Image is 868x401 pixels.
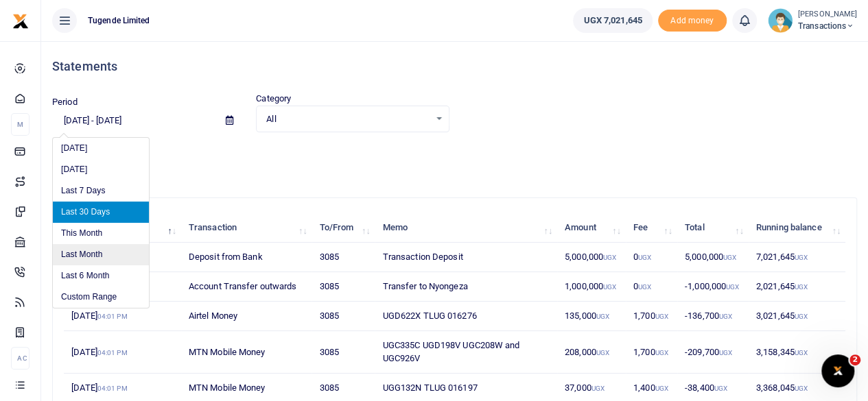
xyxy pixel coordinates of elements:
[768,8,793,33] img: profile-user
[375,243,556,272] td: Transaction Deposit
[53,244,149,265] li: Last Month
[655,385,668,392] small: UGX
[312,213,375,243] th: To/From: activate to sort column ascending
[638,254,651,261] small: UGX
[52,149,857,163] p: Download
[312,243,375,272] td: 3085
[795,385,808,392] small: UGX
[655,349,668,356] small: UGX
[181,331,312,374] td: MTN Mobile Money
[53,223,149,244] li: This Month
[795,349,808,356] small: UGX
[12,13,29,29] img: logo-small
[626,213,677,243] th: Fee: activate to sort column ascending
[53,202,149,223] li: Last 30 Days
[266,112,429,126] span: All
[719,313,732,320] small: UGX
[795,313,808,320] small: UGX
[375,272,556,302] td: Transfer to Nyongeza
[749,331,845,374] td: 3,158,345
[626,272,677,302] td: 0
[583,14,642,27] span: UGX 7,021,645
[375,302,556,331] td: UGD622X TLUG 016276
[795,283,808,291] small: UGX
[849,354,860,365] span: 2
[181,243,312,272] td: Deposit from Bank
[798,20,857,32] span: Transactions
[603,254,616,261] small: UGX
[52,95,78,109] label: Period
[749,272,845,302] td: 2,021,645
[312,302,375,331] td: 3085
[821,354,854,387] iframe: Intercom live chat
[658,10,727,32] span: Add money
[181,213,312,243] th: Transaction: activate to sort column ascending
[749,213,845,243] th: Running balance: activate to sort column ascending
[64,302,181,331] td: [DATE]
[52,109,215,132] input: select period
[638,283,651,291] small: UGX
[626,331,677,374] td: 1,700
[603,283,616,291] small: UGX
[64,331,181,374] td: [DATE]
[557,272,626,302] td: 1,000,000
[557,302,626,331] td: 135,000
[677,331,749,374] td: -209,700
[97,349,128,356] small: 04:01 PM
[375,213,556,243] th: Memo: activate to sort column ascending
[726,283,739,291] small: UGX
[567,8,657,33] li: Wallet ballance
[53,180,149,202] li: Last 7 Days
[677,243,749,272] td: 5,000,000
[181,302,312,331] td: Airtel Money
[557,331,626,374] td: 208,000
[658,10,727,32] li: Toup your wallet
[256,92,291,106] label: Category
[82,14,156,27] span: Tugende Limited
[677,272,749,302] td: -1,000,000
[749,302,845,331] td: 3,021,645
[768,8,857,33] a: profile-user [PERSON_NAME] Transactions
[312,331,375,374] td: 3085
[749,243,845,272] td: 7,021,645
[798,9,857,21] small: [PERSON_NAME]
[795,254,808,261] small: UGX
[714,385,727,392] small: UGX
[723,254,736,261] small: UGX
[596,349,609,356] small: UGX
[591,385,605,392] small: UGX
[181,272,312,302] td: Account Transfer outwards
[53,265,149,287] li: Last 6 Month
[11,347,30,369] li: Ac
[312,272,375,302] td: 3085
[12,15,29,25] a: logo-small logo-large logo-large
[626,302,677,331] td: 1,700
[53,159,149,180] li: [DATE]
[97,385,128,392] small: 04:01 PM
[719,349,732,356] small: UGX
[677,302,749,331] td: -136,700
[626,243,677,272] td: 0
[655,313,668,320] small: UGX
[557,213,626,243] th: Amount: activate to sort column ascending
[53,287,149,308] li: Custom Range
[596,313,609,320] small: UGX
[11,113,30,136] li: M
[97,313,128,320] small: 04:01 PM
[573,8,652,33] a: UGX 7,021,645
[375,331,556,374] td: UGC335C UGD198V UGC208W and UGC926V
[53,138,149,159] li: [DATE]
[677,213,749,243] th: Total: activate to sort column ascending
[52,59,857,74] h4: Statements
[658,14,727,25] a: Add money
[557,243,626,272] td: 5,000,000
